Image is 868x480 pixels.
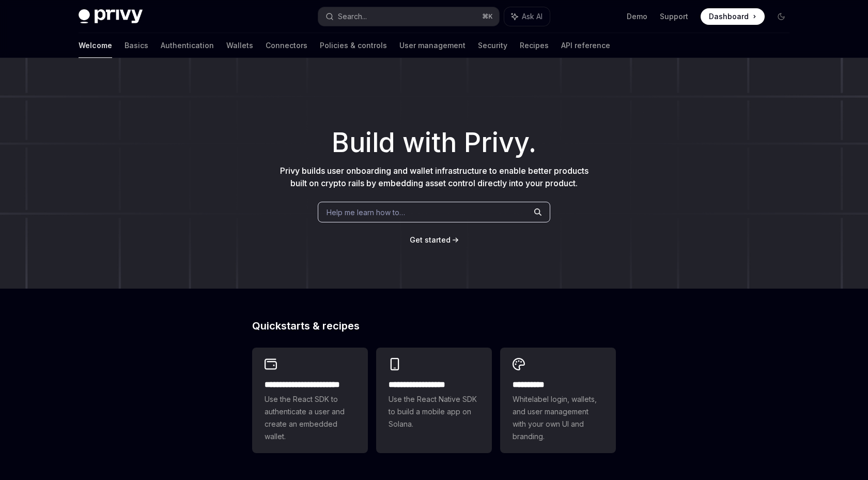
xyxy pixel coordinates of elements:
a: Authentication [161,33,214,58]
span: Help me learn how to… [327,207,405,218]
span: Ask AI [522,11,542,22]
img: dark logo [79,9,143,24]
a: API reference [561,33,610,58]
a: Welcome [79,33,112,58]
span: ⌘ K [482,12,493,21]
a: **** **** **** ***Use the React Native SDK to build a mobile app on Solana. [376,348,492,453]
a: **** *****Whitelabel login, wallets, and user management with your own UI and branding. [500,348,616,453]
div: Search... [338,10,367,23]
span: Build with Privy. [332,133,536,152]
a: Wallets [226,33,253,58]
a: Demo [627,11,647,22]
span: Use the React Native SDK to build a mobile app on Solana. [389,393,479,430]
button: Toggle dark mode [773,8,789,25]
span: Privy builds user onboarding and wallet infrastructure to enable better products built on crypto ... [280,166,588,188]
span: Use the React SDK to authenticate a user and create an embedded wallet. [265,393,355,443]
span: Dashboard [709,11,749,22]
span: Whitelabel login, wallets, and user management with your own UI and branding. [513,393,603,443]
a: User management [399,33,466,58]
span: Quickstarts & recipes [252,321,360,331]
a: Basics [125,33,148,58]
span: Get started [410,235,451,244]
a: Connectors [266,33,307,58]
a: Get started [410,235,451,245]
a: Policies & controls [320,33,387,58]
button: Ask AI [504,7,550,26]
button: Search...⌘K [318,7,499,26]
a: Support [660,11,688,22]
a: Recipes [520,33,549,58]
a: Security [478,33,507,58]
a: Dashboard [701,8,765,25]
